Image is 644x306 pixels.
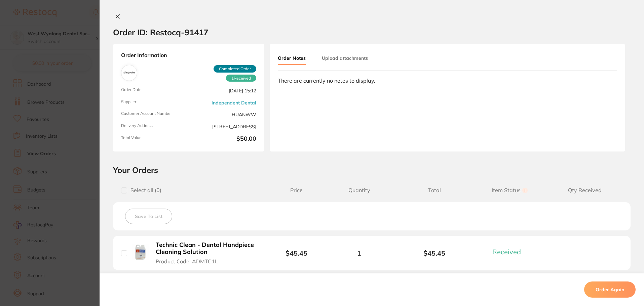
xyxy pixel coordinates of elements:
[154,241,262,265] button: Technic Clean - Dental Handpiece Cleaning Solution Product Code: ADMTC1L
[492,248,521,256] span: Received
[156,242,260,255] b: Technic Clean - Dental Handpiece Cleaning Solution
[397,249,472,257] b: $45.45
[322,52,368,64] button: Upload attachments
[472,187,547,193] span: Item Status
[132,244,149,261] img: Technic Clean - Dental Handpiece Cleaning Solution
[121,123,186,130] span: Delivery Address
[212,100,256,105] a: Independent Dental
[278,78,617,84] div: There are currently no notes to display.
[584,281,636,298] button: Order Again
[121,135,186,143] span: Total Value
[271,187,321,193] span: Price
[547,187,622,193] span: Qty Received
[191,111,256,118] span: HUANWW
[125,209,172,224] button: Save To List
[191,87,256,94] span: [DATE] 15:12
[121,52,256,59] strong: Order Information
[113,165,631,175] h2: Your Orders
[321,187,397,193] span: Quantity
[121,87,186,94] span: Order Date
[357,249,361,257] span: 1
[156,258,218,264] span: Product Code: ADMTC1L
[278,52,306,65] button: Order Notes
[214,65,256,73] span: Completed Order
[121,111,186,118] span: Customer Account Number
[113,27,208,37] h2: Order ID: Restocq- 91417
[121,99,186,106] span: Supplier
[397,187,472,193] span: Total
[286,249,307,257] b: $45.45
[490,248,529,256] button: Received
[123,67,136,79] img: Independent Dental
[127,187,161,193] span: Select all ( 0 )
[191,123,256,130] span: [STREET_ADDRESS]
[226,75,256,82] span: Received
[191,135,256,143] b: $50.00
